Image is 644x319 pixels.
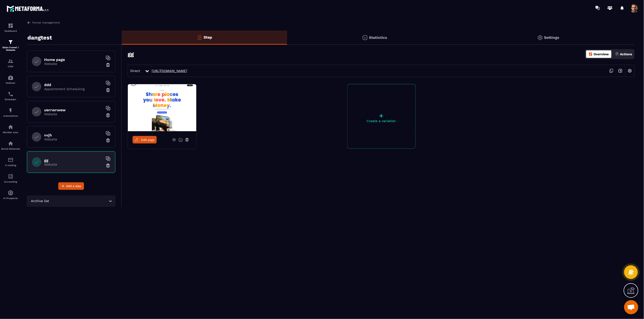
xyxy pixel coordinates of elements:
img: trash [106,138,110,143]
p: + [347,112,415,119]
p: Create a variation [347,119,415,123]
p: Actions [620,52,632,56]
a: Funnel management [27,20,60,25]
img: email [8,157,13,163]
p: Overview [594,52,609,56]
p: Statistics [369,35,387,40]
p: IA Prospects [1,197,20,199]
p: dangtest [27,33,52,42]
a: accountantaccountantAccounting [1,170,20,187]
p: Sales Funnel / Website [1,46,20,51]
p: CRM [1,65,20,68]
img: trash [106,113,110,118]
img: formation [8,58,13,64]
p: Social Networks [1,148,20,150]
p: Settings [544,35,560,40]
a: emailemailE-mailing [1,154,20,170]
a: schedulerschedulerScheduler [1,88,20,104]
img: setting-w.858f3a88.svg [625,66,634,75]
img: formation [8,23,13,28]
span: Direct [130,69,140,73]
img: actions.d6e523a2.png [615,52,619,56]
img: image [128,84,196,131]
a: [URL][DOMAIN_NAME] [152,69,187,73]
img: formation [8,39,13,45]
h6: ddd [44,83,103,87]
img: trash [106,163,110,168]
img: automations [8,75,13,80]
a: automationsautomationsWebinar [1,71,20,88]
a: Edit page [133,136,157,144]
h6: vvjh [44,133,103,137]
a: automationsautomationsMember area [1,121,20,137]
img: trash [106,88,110,92]
p: Automations [1,115,20,117]
p: E-mailing [1,164,20,167]
img: bars-o.4a397970.svg [197,35,202,40]
img: scheduler [8,91,13,97]
div: Search for option [27,196,115,207]
p: Website [44,62,103,66]
button: Add a step [58,182,84,190]
img: automations [8,190,13,196]
h3: gg [128,51,134,57]
a: formationformationCRM [1,55,20,71]
p: Webinar [1,82,20,84]
p: Member area [1,131,20,134]
a: formationformationSales Funnel / Website [1,36,20,55]
h6: gg [44,158,103,163]
img: dashboard-orange.40269519.svg [589,52,593,56]
a: formationformationDashboard [1,19,20,36]
p: Accounting [1,180,20,183]
img: arrow [27,20,31,25]
span: Archive list [30,199,50,204]
h6: ưerrwrwew [44,108,103,112]
a: social-networksocial-networkSocial Networks [1,137,20,154]
p: Website [44,137,103,141]
a: automationsautomationsAutomations [1,104,20,121]
a: Mở cuộc trò chuyện [624,300,638,314]
img: arrow-next.bcc2205e.svg [616,66,625,75]
img: social-network [8,141,13,146]
img: trash [106,63,110,67]
img: setting-gr.5f69749f.svg [537,35,543,40]
p: Scheduler [1,98,20,101]
p: Website [44,163,103,166]
p: Dashboard [1,30,20,32]
img: automations [8,124,13,130]
p: Website [44,112,103,116]
img: stats.20deebd0.svg [362,35,368,40]
input: Search for option [50,199,108,204]
img: logo [7,4,49,13]
span: Edit page [141,138,155,142]
img: accountant [8,174,13,179]
p: Appointment Scheduling [44,87,103,91]
p: Step [204,35,212,40]
img: automations [8,108,13,113]
h6: Home page [44,57,103,62]
span: Add a step [66,184,81,188]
